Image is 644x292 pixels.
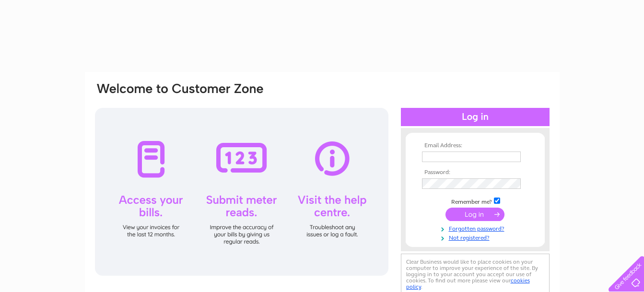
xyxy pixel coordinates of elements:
[422,233,531,242] a: Not registered?
[422,223,531,233] a: Forgotten password?
[445,208,504,221] input: Submit
[420,169,531,176] th: Password:
[406,277,530,290] a: cookies policy
[420,196,531,206] td: Remember me?
[420,142,531,149] th: Email Address:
